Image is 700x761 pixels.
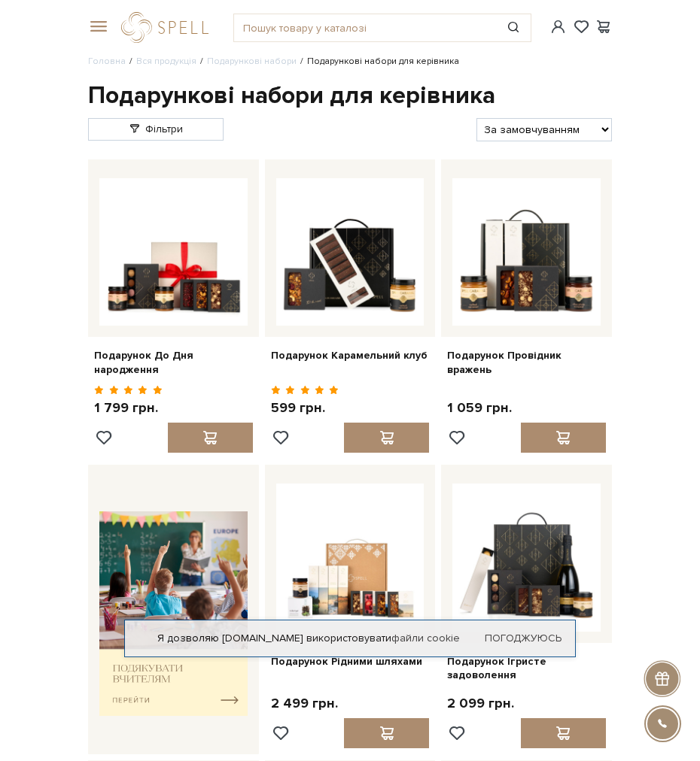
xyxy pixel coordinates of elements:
a: файли cookie [391,632,460,644]
a: logo [121,12,215,43]
a: Погоджуюсь [485,632,562,645]
p: 2 099 грн. [447,695,514,712]
h1: Подарункові набори для керівника [88,80,612,112]
a: Подарунок Рідними шляхами [271,655,430,669]
input: Пошук товару у каталозі [234,14,496,41]
a: Фільтри [88,118,224,141]
p: 1 799 грн. [94,399,163,417]
div: Я дозволяю [DOMAIN_NAME] використовувати [125,632,575,645]
a: Головна [88,56,126,67]
img: banner [99,511,248,716]
a: Подарунок Карамельний клуб [271,349,430,362]
button: Пошук товару у каталозі [496,14,531,41]
a: Вся продукція [136,56,196,67]
a: Подарункові набори [207,56,297,67]
a: Подарунок Провідник вражень [447,349,606,376]
p: 599 грн. [271,399,339,417]
p: 1 059 грн. [447,399,512,417]
li: Подарункові набори для керівника [297,55,459,68]
a: Подарунок Ігристе задоволення [447,655,606,682]
a: Подарунок До Дня народження [94,349,253,376]
p: 2 499 грн. [271,695,338,712]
